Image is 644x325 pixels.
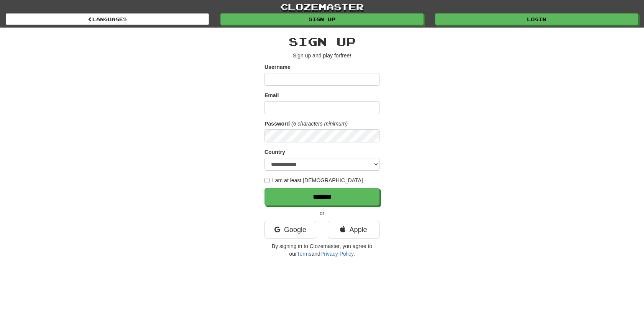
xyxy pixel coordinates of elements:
u: free [340,52,350,59]
a: Terms [297,251,311,257]
em: (6 characters minimum) [291,121,348,127]
label: Username [264,63,291,71]
a: Login [435,13,638,25]
p: or [264,209,379,217]
a: Sign up [220,13,424,25]
label: I am at least [DEMOGRAPHIC_DATA] [264,176,363,184]
a: Languages [6,13,209,25]
a: Apple [328,221,379,238]
input: I am at least [DEMOGRAPHIC_DATA] [264,178,269,183]
p: By signing in to Clozemaster, you agree to our and . [264,242,379,258]
p: Sign up and play for ! [264,52,379,59]
label: Country [264,148,285,156]
h2: Sign up [264,35,379,48]
a: Privacy Policy [320,251,353,257]
a: Google [264,221,316,238]
label: Email [264,91,279,99]
label: Password [264,120,290,127]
